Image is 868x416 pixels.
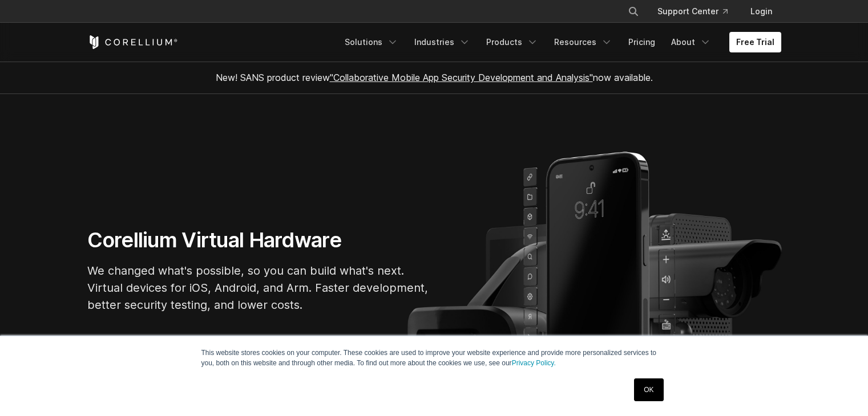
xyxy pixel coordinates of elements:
[648,1,737,22] a: Support Center
[634,378,663,401] a: OK
[479,32,545,52] a: Products
[614,1,781,22] div: Navigation Menu
[87,262,430,313] p: We changed what's possible, so you can build what's next. Virtual devices for iOS, Android, and A...
[621,32,662,52] a: Pricing
[547,32,619,52] a: Resources
[512,359,556,367] a: Privacy Policy.
[729,32,781,52] a: Free Trial
[330,72,593,83] a: "Collaborative Mobile App Security Development and Analysis"
[623,1,644,22] button: Search
[338,32,781,52] div: Navigation Menu
[216,72,653,83] span: New! SANS product review now available.
[201,348,667,368] p: This website stores cookies on your computer. These cookies are used to improve your website expe...
[338,32,405,52] a: Solutions
[87,227,430,253] h1: Corellium Virtual Hardware
[664,32,718,52] a: About
[87,35,178,49] a: Corellium Home
[407,32,477,52] a: Industries
[741,1,781,22] a: Login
